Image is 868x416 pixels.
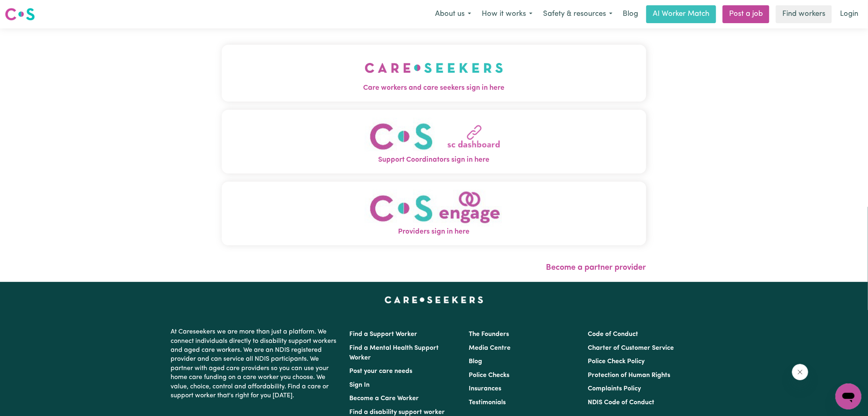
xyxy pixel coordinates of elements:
a: Post a job [723,5,769,23]
span: Care workers and care seekers sign in here [222,83,646,93]
p: At Careseekers we are more than just a platform. We connect individuals directly to disability su... [171,324,340,403]
a: Blog [618,5,643,23]
a: Police Check Policy [588,358,645,365]
a: Charter of Customer Service [588,345,674,351]
img: Careseekers logo [5,7,35,22]
a: Careseekers logo [5,5,35,24]
iframe: Button to launch messaging window [836,383,862,409]
a: Find a Support Worker [350,331,418,338]
button: Care workers and care seekers sign in here [222,45,646,102]
span: Providers sign in here [222,227,646,237]
a: Police Checks [469,372,509,379]
a: Complaints Policy [588,386,641,392]
a: Protection of Human Rights [588,372,670,379]
a: Find a disability support worker [350,409,445,416]
a: Post your care needs [350,368,413,375]
a: Find workers [776,5,832,23]
button: Support Coordinators sign in here [222,110,646,173]
a: Find a Mental Health Support Worker [350,345,439,361]
a: Media Centre [469,345,511,351]
button: How it works [476,6,538,23]
a: Become a partner provider [546,264,646,272]
a: The Founders [469,331,509,338]
a: Become a Care Worker [350,395,419,402]
a: Testimonials [469,399,506,406]
a: Login [835,5,863,23]
a: Sign In [350,382,370,388]
span: Need any help? [5,6,49,12]
button: About us [430,6,476,23]
a: NDIS Code of Conduct [588,399,654,406]
button: Providers sign in here [222,182,646,245]
a: Careseekers home page [385,297,483,303]
iframe: Close message [792,364,808,380]
a: Code of Conduct [588,331,638,338]
span: Support Coordinators sign in here [222,155,646,165]
a: AI Worker Match [646,5,716,23]
button: Safety & resources [538,6,618,23]
a: Blog [469,358,482,365]
a: Insurances [469,386,501,392]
